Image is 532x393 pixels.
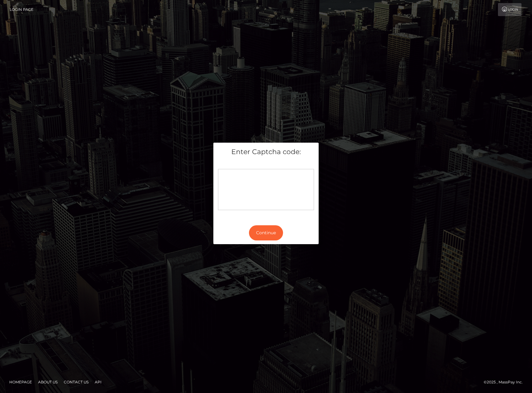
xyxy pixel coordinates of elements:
[61,377,91,387] a: Contact Us
[92,377,104,387] a: API
[249,225,283,240] button: Continue
[218,147,314,157] h5: Enter Captcha code:
[10,3,33,16] a: Login Page
[36,377,60,387] a: About Us
[484,379,527,386] div: © 2025 , MassPay Inc.
[218,169,314,210] div: Captcha widget loading...
[498,3,521,16] a: Login
[7,377,34,387] a: Homepage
